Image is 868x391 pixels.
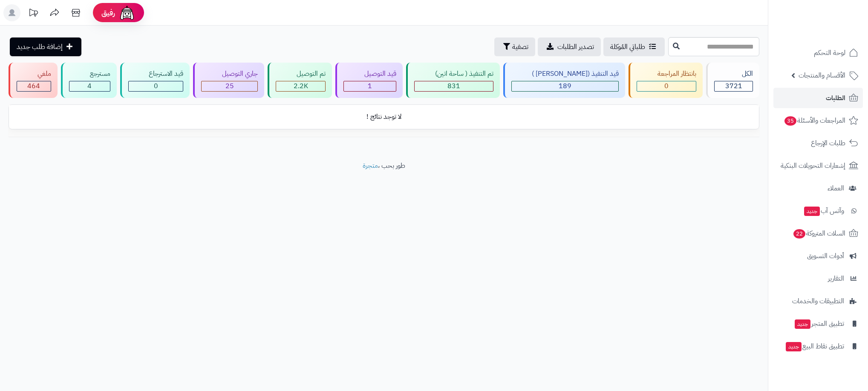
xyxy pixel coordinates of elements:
[154,81,158,91] span: 0
[784,116,797,126] span: 35
[404,63,502,98] a: تم التنفيذ ( ساحة اتين) 831
[773,133,863,153] a: طلبات الإرجاع
[773,268,863,289] a: التقارير
[773,246,863,266] a: أدوات التسويق
[101,8,115,18] span: رفيق
[784,115,845,126] span: المراجعات والأسئلة
[627,63,704,98] a: بانتظار المراجعة 0
[294,81,308,91] span: 2.2K
[773,313,863,334] a: تطبيق المتجرجديد
[704,63,761,98] a: الكل3721
[773,201,863,221] a: وآتس آبجديد
[128,69,184,79] div: قيد الاسترجاع
[9,105,759,129] td: لا توجد نتائج !
[343,69,396,79] div: قيد التوصيل
[828,273,844,285] span: التقارير
[828,182,844,194] span: العملاء
[557,42,594,52] span: تصدير الطلبات
[786,342,802,351] span: جديد
[118,4,136,21] img: ai-face.png
[773,88,863,108] a: الطلبات
[202,81,257,91] div: 25
[814,47,845,59] span: لوحة التحكم
[773,336,863,356] a: تطبيق نقاط البيعجديد
[17,42,63,52] span: إضافة طلب جديد
[10,37,81,56] a: إضافة طلب جديد
[793,229,806,239] span: 22
[781,160,845,172] span: إشعارات التحويلات البنكية
[826,92,845,104] span: الطلبات
[276,69,326,79] div: تم التوصيل
[603,37,665,56] a: طلباتي المُوكلة
[538,37,601,56] a: تصدير الطلبات
[27,81,40,91] span: 464
[447,81,460,91] span: 831
[512,42,528,52] span: تصفية
[415,81,493,91] div: 831
[344,81,396,91] div: 1
[773,110,863,131] a: المراجعات والأسئلة35
[511,69,619,79] div: قيد التنفيذ ([PERSON_NAME] )
[69,69,110,79] div: مسترجع
[793,227,845,239] span: السلات المتروكة
[810,19,860,37] img: logo-2.png
[494,37,535,56] button: تصفية
[714,69,753,79] div: الكل
[637,81,696,91] div: 0
[785,340,844,352] span: تطبيق نقاط البيع
[118,63,192,98] a: قيد الاسترجاع 0
[773,223,863,244] a: السلات المتروكة22
[792,295,844,307] span: التطبيقات والخدمات
[502,63,627,98] a: قيد التنفيذ ([PERSON_NAME] ) 189
[807,250,844,262] span: أدوات التسويق
[87,81,92,91] span: 4
[201,69,258,79] div: جاري التوصيل
[773,291,863,311] a: التطبيقات والخدمات
[17,81,51,91] div: 464
[559,81,571,91] span: 189
[266,63,334,98] a: تم التوصيل 2.2K
[664,81,669,91] span: 0
[799,69,845,81] span: الأقسام والمنتجات
[23,4,44,23] a: تحديثات المنصة
[637,69,696,79] div: بانتظار المراجعة
[69,81,110,91] div: 4
[334,63,404,98] a: قيد التوصيل 1
[363,161,378,171] a: متجرة
[414,69,493,79] div: تم التنفيذ ( ساحة اتين)
[773,178,863,198] a: العملاء
[773,43,863,63] a: لوحة التحكم
[512,81,619,91] div: 189
[225,81,234,91] span: 25
[17,69,51,79] div: ملغي
[368,81,372,91] span: 1
[794,318,844,330] span: تطبيق المتجر
[811,137,845,149] span: طلبات الإرجاع
[610,42,645,52] span: طلباتي المُوكلة
[804,207,820,216] span: جديد
[803,205,844,217] span: وآتس آب
[276,81,325,91] div: 2207
[725,81,742,91] span: 3721
[795,319,810,329] span: جديد
[773,155,863,176] a: إشعارات التحويلات البنكية
[129,81,183,91] div: 0
[7,63,59,98] a: ملغي 464
[191,63,266,98] a: جاري التوصيل 25
[59,63,118,98] a: مسترجع 4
